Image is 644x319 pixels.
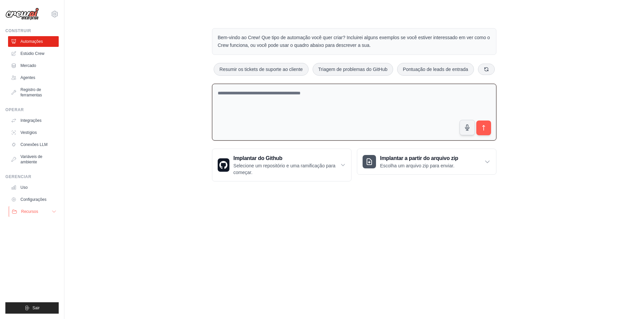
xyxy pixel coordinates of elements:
[9,206,59,217] button: Recursos
[8,151,59,167] a: Variáveis de ambiente
[380,155,458,161] font: Implantar a partir do arquivo zip
[214,63,308,76] button: Resumir os tickets de suporte ao cliente
[8,127,59,138] a: Vestígios
[21,209,38,214] font: Recursos
[8,194,59,205] a: Configurações
[5,302,59,314] button: Sair
[20,63,36,68] font: Mercado
[20,197,46,202] font: Configurações
[219,67,303,72] font: Resumir os tickets de suporte ao cliente
[318,67,387,72] font: Triagem de problemas do GitHub
[380,163,454,168] font: Escolha um arquivo zip para enviar.
[610,287,644,319] iframe: Chat Widget
[33,306,40,310] font: Sair
[5,107,24,112] font: Operar
[20,75,35,80] font: Agentes
[20,118,42,123] font: Integrações
[8,36,59,47] a: Automações
[20,185,28,190] font: Uso
[8,48,59,59] a: Estúdio Crew
[610,287,644,319] div: Widget de chat
[5,28,31,33] font: Construir
[5,174,31,179] font: Gerenciar
[8,84,59,100] a: Registro de ferramentas
[8,60,59,71] a: Mercado
[233,155,282,161] font: Implantar do Github
[8,72,59,83] a: Agentes
[20,142,48,147] font: Conexões LLM
[403,67,468,72] font: Pontuação de leads de entrada
[5,8,39,20] img: Logotipo
[20,51,44,56] font: Estúdio Crew
[20,130,37,135] font: Vestígios
[313,63,393,76] button: Triagem de problemas do GitHub
[8,115,59,126] a: Integrações
[8,139,59,150] a: Conexões LLM
[397,63,474,76] button: Pontuação de leads de entrada
[218,35,490,48] font: Bem-vindo ao Crew! Que tipo de automação você quer criar? Incluirei alguns exemplos se você estiv...
[20,154,42,164] font: Variáveis de ambiente
[233,163,335,175] font: Selecione um repositório e uma ramificação para começar.
[8,182,59,193] a: Uso
[20,39,43,44] font: Automações
[20,87,42,97] font: Registro de ferramentas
